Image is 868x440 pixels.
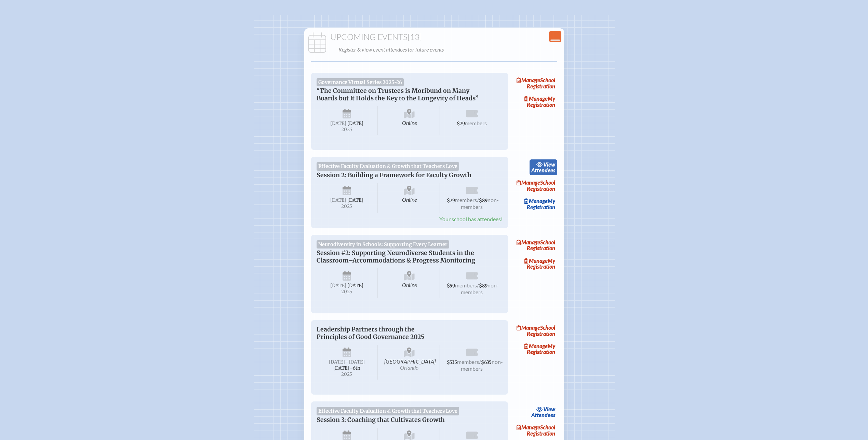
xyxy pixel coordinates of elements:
[400,364,418,371] span: Orlando
[513,75,557,91] a: ManageSchool Registration
[517,77,540,83] span: Manage
[524,95,548,102] span: Manage
[479,283,488,289] span: $89
[530,159,557,175] a: viewAttendees
[517,324,540,331] span: Manage
[524,198,548,204] span: Manage
[338,45,560,54] p: Register & view event attendees for future events
[317,78,404,86] span: Governance Virtual Series 2025-26
[333,365,360,371] span: [DATE]–⁠6th
[517,179,540,186] span: Manage
[317,249,475,264] span: Session #2: Supporting Neurodiverse Students in the Classroom–Accommodations & Progress Monitoring
[322,127,372,132] span: 2025
[317,171,471,179] span: Session 2: Building a Framework for Faculty Growth
[447,283,455,289] span: $59
[322,372,372,377] span: 2025
[513,94,557,110] a: ManageMy Registration
[513,256,557,271] a: ManageMy Registration
[317,416,445,424] span: Session 3: Coaching that Cultivates Growth
[347,120,363,126] span: [DATE]
[317,240,450,249] span: Neurodiversity in Schools: Supporting Every Learner
[347,197,363,203] span: [DATE]
[408,32,422,42] span: [13]
[322,289,372,294] span: 2025
[307,32,561,42] h1: Upcoming Events
[317,326,424,341] span: Leadership Partners through the Principles of Good Governance 2025
[317,87,478,102] span: “The Committee on Trustees is Moribund on Many Boards but It Holds the Key to the Longevity of He...
[455,282,477,288] span: members
[447,198,455,203] span: $79
[329,359,345,365] span: [DATE]
[379,106,440,135] span: Online
[379,183,440,213] span: Online
[447,359,457,365] span: $535
[330,120,346,126] span: [DATE]
[524,257,548,264] span: Manage
[513,341,557,357] a: ManageMy Registration
[317,162,459,170] span: Effective Faculty Evaluation & Growth that Teachers Love
[513,196,557,212] a: ManageMy Registration
[330,197,346,203] span: [DATE]
[461,197,499,210] span: non-members
[513,423,557,438] a: ManageSchool Registration
[322,204,372,209] span: 2025
[513,323,557,339] a: ManageSchool Registration
[479,198,488,203] span: $89
[543,161,555,168] span: view
[530,404,557,420] a: viewAttendees
[461,358,503,372] span: non-members
[543,406,555,412] span: view
[517,239,540,245] span: Manage
[477,197,479,203] span: /
[379,345,440,380] span: [GEOGRAPHIC_DATA]
[524,343,548,349] span: Manage
[345,359,365,365] span: –[DATE]
[455,197,477,203] span: members
[317,407,459,415] span: Effective Faculty Evaluation & Growth that Teachers Love
[479,358,481,365] span: /
[457,121,465,127] span: $79
[347,283,363,288] span: [DATE]
[457,358,479,365] span: members
[517,424,540,430] span: Manage
[330,283,346,288] span: [DATE]
[379,268,440,298] span: Online
[465,120,487,126] span: members
[477,282,479,288] span: /
[513,238,557,253] a: ManageSchool Registration
[481,359,492,365] span: $635
[461,282,499,295] span: non-members
[513,178,557,194] a: ManageSchool Registration
[439,216,503,222] span: Your school has attendees!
